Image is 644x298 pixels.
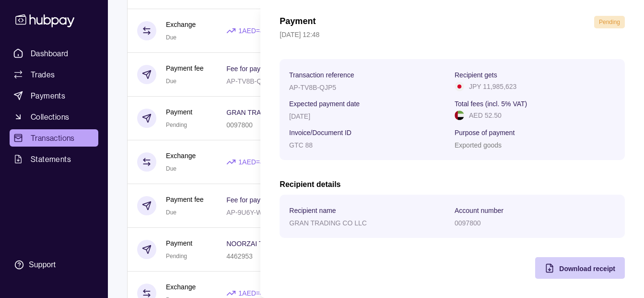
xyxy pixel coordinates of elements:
[535,257,625,279] button: Download receipt
[289,112,310,120] p: [DATE]
[469,81,516,92] p: JPY 11,985,623
[280,16,316,28] h1: Payment
[455,207,503,214] p: Account number
[455,82,464,91] img: jp
[289,71,354,79] p: Transaction reference
[289,141,313,149] p: GTC 88
[289,207,336,214] p: Recipient name
[455,111,464,120] img: ae
[280,29,625,40] p: [DATE] 12:48
[289,100,360,108] p: Expected payment date
[289,129,351,137] p: Invoice/Document ID
[455,141,502,149] p: Exported goods
[280,179,625,190] h2: Recipient details
[559,265,615,273] span: Download receipt
[455,219,481,227] p: 0097800
[469,110,502,121] p: AED 52.50
[455,129,515,137] p: Purpose of payment
[289,219,367,227] p: GRAN TRADING CO LLC
[455,100,527,108] p: Total fees (incl. 5% VAT)
[455,71,497,79] p: Recipient gets
[289,84,336,91] p: AP-TV8B-QJP5
[599,19,620,25] span: Pending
